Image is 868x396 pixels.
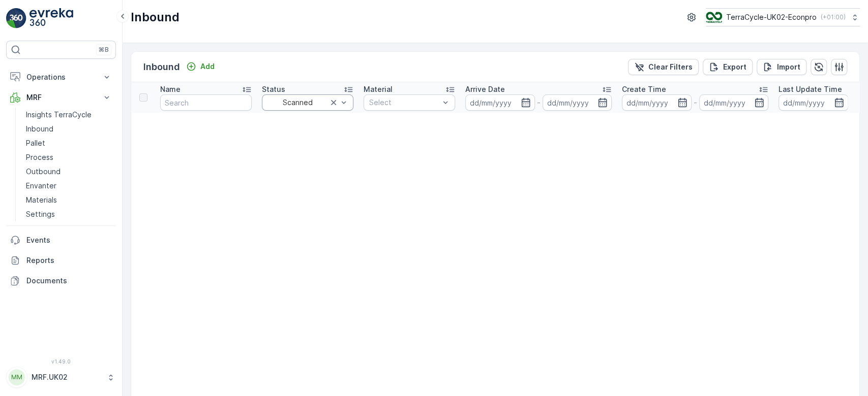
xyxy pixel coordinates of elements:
p: Materials [26,195,57,205]
span: Tare Weight : [9,217,57,225]
input: dd/mm/yyyy [699,94,769,111]
span: Net Weight : [9,200,53,209]
div: MM [9,369,25,385]
button: MMMRF.UK02 [6,367,116,388]
p: Events [26,235,112,245]
span: Pallet [54,234,74,242]
p: Add [200,61,215,72]
a: Insights TerraCycle [22,108,116,122]
a: Settings [22,207,116,221]
button: TerraCycle-UK02-Econpro(+01:00) [706,8,860,26]
input: dd/mm/yyyy [622,94,692,111]
p: MRF.UK02 [32,372,102,382]
span: Total Weight : [9,183,59,192]
button: Add [182,60,219,73]
p: Inbound [131,9,179,25]
span: Asset Type : [9,234,54,242]
p: Process [26,152,53,162]
p: Select [369,97,439,108]
a: Documents [6,271,116,291]
p: Parcel_UK02 #1576 [394,9,472,21]
p: Operations [26,72,96,82]
p: MRF [26,92,96,103]
p: Insights TerraCycle [26,110,92,120]
span: Parcel_UK02 #1576 [34,167,100,175]
input: dd/mm/yyyy [779,94,848,111]
input: Search [160,94,252,111]
a: Reports [6,250,116,271]
input: dd/mm/yyyy [465,94,535,111]
a: Process [22,150,116,164]
input: dd/mm/yyyy [543,94,612,111]
p: ⌘B [99,46,109,54]
p: Settings [26,209,55,219]
p: Import [777,62,800,72]
button: Import [757,59,806,75]
a: Outbound [22,164,116,179]
button: Export [703,59,753,75]
a: Pallet [22,136,116,150]
button: MRF [6,87,116,108]
span: - [53,200,57,209]
p: Inbound [143,60,180,74]
span: Material : [9,250,43,259]
p: Create Time [622,84,666,94]
p: Status [262,84,285,94]
p: Name [160,84,181,94]
p: Clear Filters [648,62,693,72]
a: Materials [22,193,116,207]
img: terracycle_logo_wKaHoWT.png [706,12,722,23]
p: - [537,96,541,109]
img: logo [6,8,26,28]
span: 30 [59,183,69,192]
button: Clear Filters [628,59,699,75]
p: Pallet [26,138,45,148]
span: Name : [9,167,34,175]
p: Export [723,62,746,72]
p: Arrive Date [465,84,505,94]
p: Documents [26,276,112,286]
p: Last Update Time [779,84,842,94]
span: v 1.49.0 [6,358,116,365]
span: UK-PI0007 I Eyecare [43,250,115,259]
a: Envanter [22,179,116,193]
p: ( +01:00 ) [821,13,846,21]
p: Reports [26,255,112,266]
a: Events [6,230,116,250]
button: Operations [6,67,116,87]
p: Material [364,84,393,94]
p: Inbound [26,124,53,134]
img: logo_light-DOdMpM7g.png [29,8,73,28]
span: 30 [57,217,66,225]
p: Outbound [26,167,61,177]
a: Inbound [22,122,116,136]
p: - [694,96,697,109]
p: Envanter [26,181,56,191]
p: TerraCycle-UK02-Econpro [726,12,817,22]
